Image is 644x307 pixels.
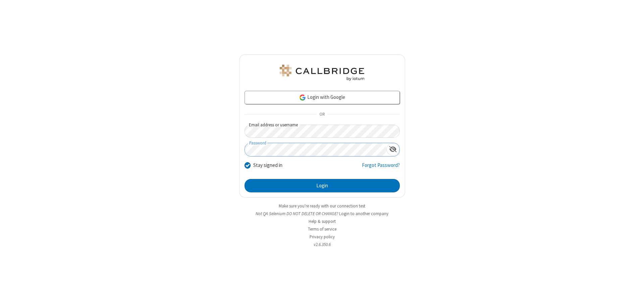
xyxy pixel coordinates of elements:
button: Login to another company [339,210,388,217]
button: Login [245,179,400,192]
img: google-icon.png [299,94,306,101]
input: Email address or username [245,125,400,138]
a: Help & support [309,219,336,224]
li: Not QA Selenium DO NOT DELETE OR CHANGE? [239,210,405,217]
li: v2.6.350.6 [239,241,405,248]
a: Make sure you're ready with our connection test [279,203,365,209]
span: OR [317,110,327,119]
a: Privacy policy [310,234,335,240]
div: Show password [386,143,399,156]
input: Password [245,143,386,156]
a: Login with Google [245,91,400,104]
a: Terms of service [308,226,336,232]
img: QA Selenium DO NOT DELETE OR CHANGE [278,65,366,81]
label: Stay signed in [253,162,282,169]
a: Forgot Password? [362,162,400,174]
